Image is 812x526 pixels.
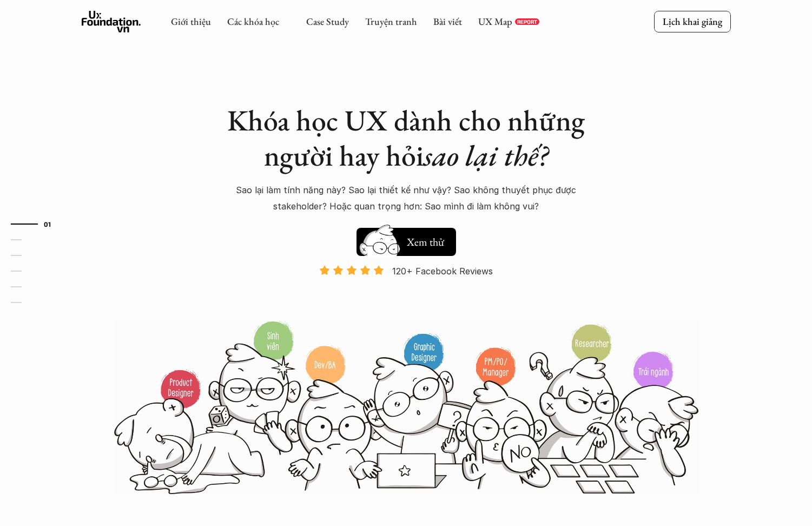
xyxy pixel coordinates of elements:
[171,15,211,28] a: Giới thiệu
[310,265,503,319] a: 120+ Facebook Reviews
[217,103,596,173] h1: Khóa học UX dành cho những người hay hỏi
[365,15,417,28] a: Truyện tranh
[405,234,445,249] h5: Xem thử
[654,11,731,32] a: Lịch khai giảng
[433,15,462,28] a: Bài viết
[357,222,456,256] a: Xem thử
[227,15,279,28] a: Các khóa học
[663,15,722,28] p: Lịch khai giảng
[217,182,596,215] p: Sao lại làm tính năng này? Sao lại thiết kế như vậy? Sao không thuyết phục được stakeholder? Hoặc...
[424,136,548,174] em: sao lại thế?
[392,263,493,279] p: 120+ Facebook Reviews
[517,18,537,25] p: REPORT
[306,15,349,28] a: Case Study
[44,220,51,227] strong: 01
[11,218,62,231] a: 01
[478,15,512,28] a: UX Map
